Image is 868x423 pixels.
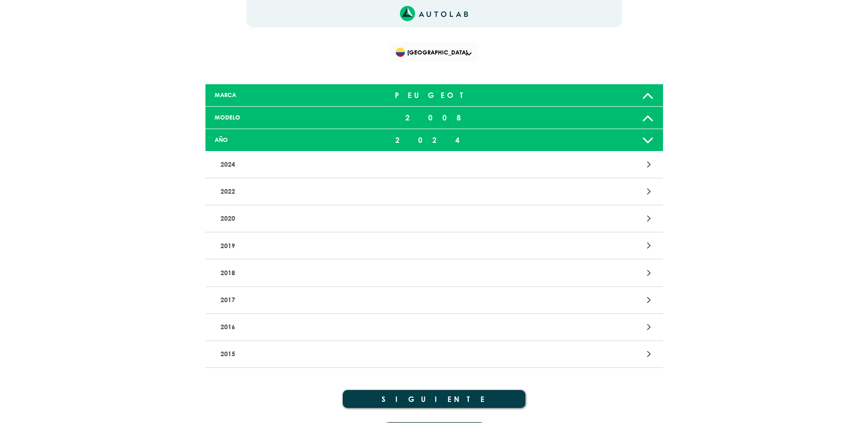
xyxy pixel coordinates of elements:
[390,42,478,62] div: Flag of COLOMBIA[GEOGRAPHIC_DATA]
[208,91,359,99] div: MARCA
[359,131,510,149] div: 2024
[359,86,510,104] div: PEUGEOT
[208,136,359,144] div: AÑO
[205,107,663,129] a: MODELO 2008
[396,48,405,57] img: Flag of COLOMBIA
[217,210,502,227] p: 2020
[217,156,502,173] p: 2024
[396,46,474,59] span: [GEOGRAPHIC_DATA]
[359,108,510,127] div: 2008
[217,237,502,254] p: 2019
[205,129,663,152] a: AÑO 2024
[217,319,502,336] p: 2016
[343,390,526,408] button: SIGUIENTE
[208,113,359,122] div: MODELO
[217,183,502,200] p: 2022
[217,264,502,281] p: 2018
[217,346,502,363] p: 2015
[205,84,663,107] a: MARCA PEUGEOT
[400,9,468,17] a: Link al sitio de autolab
[217,292,502,309] p: 2017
